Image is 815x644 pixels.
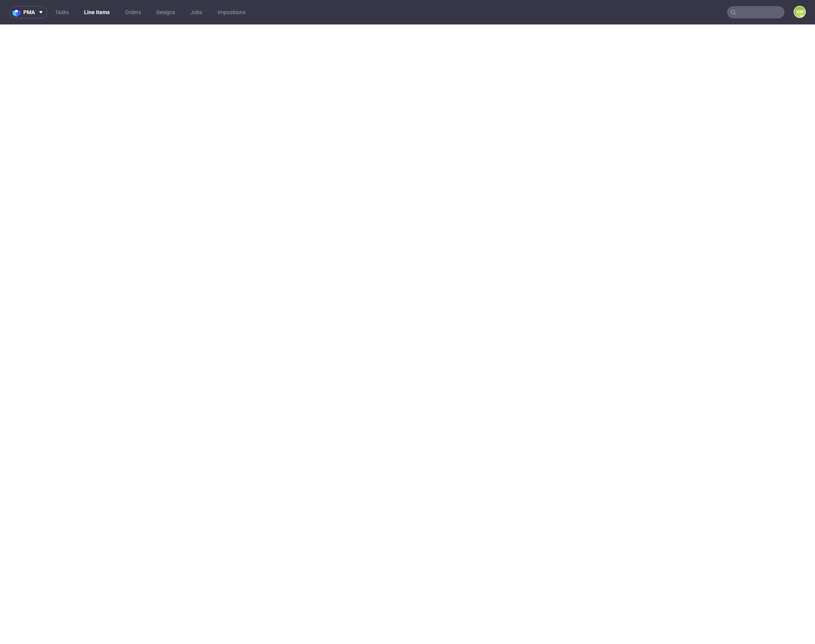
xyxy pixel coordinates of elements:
img: logo [13,8,23,17]
figcaption: KM [794,7,805,17]
a: Designs [152,6,180,18]
a: Jobs [186,6,207,18]
button: pma [9,6,47,18]
a: Line Items [80,6,114,18]
a: Orders [120,6,146,18]
a: Impositions [213,6,250,18]
span: pma [23,10,35,15]
a: Tasks [50,6,73,18]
